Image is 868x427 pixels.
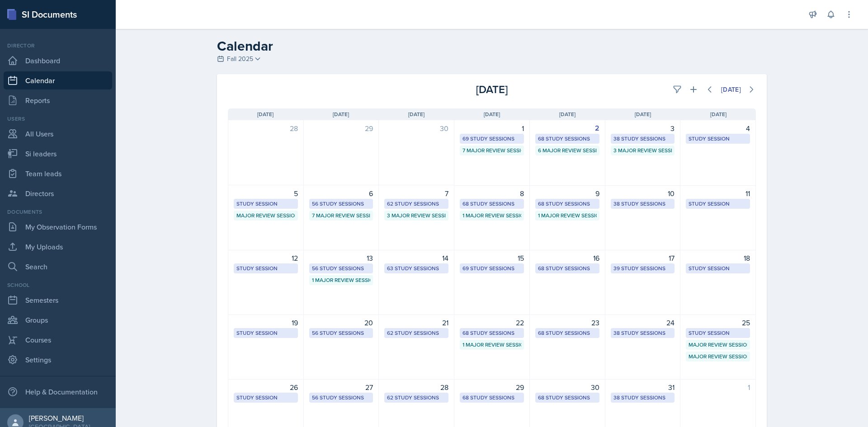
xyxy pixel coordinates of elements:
[538,135,597,143] div: 68 Study Sessions
[689,135,747,143] div: Study Session
[460,253,524,263] div: 15
[462,394,521,402] div: 68 Study Sessions
[227,54,253,64] span: Fall 2025
[4,311,112,329] a: Groups
[309,253,373,263] div: 13
[387,329,446,337] div: 62 Study Sessions
[404,81,580,98] div: [DATE]
[236,264,295,272] div: Study Session
[613,329,672,337] div: 38 Study Sessions
[613,135,672,143] div: 38 Study Sessions
[686,123,750,134] div: 4
[538,146,597,155] div: 6 Major Review Sessions
[309,188,373,199] div: 6
[613,394,672,402] div: 38 Study Sessions
[4,42,112,50] div: Director
[535,123,599,134] div: 2
[234,317,298,328] div: 19
[4,125,112,143] a: All Users
[462,200,521,208] div: 68 Study Sessions
[462,146,521,155] div: 7 Major Review Sessions
[234,382,298,393] div: 26
[234,123,298,134] div: 28
[4,281,112,289] div: School
[384,382,448,393] div: 28
[257,110,274,118] span: [DATE]
[4,184,112,202] a: Directors
[535,188,599,199] div: 9
[312,394,371,402] div: 56 Study Sessions
[611,188,675,199] div: 10
[538,329,597,337] div: 68 Study Sessions
[234,188,298,199] div: 5
[462,211,521,220] div: 1 Major Review Session
[312,264,371,272] div: 56 Study Sessions
[387,394,446,402] div: 62 Study Sessions
[721,86,741,93] div: [DATE]
[387,200,446,208] div: 62 Study Sessions
[462,329,521,337] div: 68 Study Sessions
[686,188,750,199] div: 11
[312,329,371,337] div: 56 Study Sessions
[686,253,750,263] div: 18
[535,382,599,393] div: 30
[4,351,112,369] a: Settings
[309,123,373,134] div: 29
[384,123,448,134] div: 30
[4,258,112,276] a: Search
[686,317,750,328] div: 25
[387,211,446,220] div: 3 Major Review Sessions
[689,264,747,272] div: Study Session
[611,317,675,328] div: 24
[462,135,521,143] div: 69 Study Sessions
[613,146,672,155] div: 3 Major Review Sessions
[4,331,112,349] a: Courses
[689,200,747,208] div: Study Session
[559,110,576,118] span: [DATE]
[689,329,747,337] div: Study Session
[217,38,767,54] h2: Calendar
[333,110,349,118] span: [DATE]
[234,253,298,263] div: 12
[535,317,599,328] div: 23
[387,264,446,272] div: 63 Study Sessions
[460,382,524,393] div: 29
[236,211,295,220] div: Major Review Session
[460,317,524,328] div: 22
[309,317,373,328] div: 20
[309,382,373,393] div: 27
[613,264,672,272] div: 39 Study Sessions
[4,238,112,256] a: My Uploads
[4,291,112,309] a: Semesters
[611,253,675,263] div: 17
[408,110,425,118] span: [DATE]
[462,341,521,349] div: 1 Major Review Session
[4,218,112,236] a: My Observation Forms
[4,208,112,216] div: Documents
[236,200,295,208] div: Study Session
[538,211,597,220] div: 1 Major Review Session
[384,188,448,199] div: 7
[710,110,726,118] span: [DATE]
[635,110,651,118] span: [DATE]
[715,82,747,97] button: [DATE]
[312,211,371,220] div: 7 Major Review Sessions
[535,253,599,263] div: 16
[4,164,112,183] a: Team leads
[312,276,371,284] div: 1 Major Review Session
[611,382,675,393] div: 31
[236,329,295,337] div: Study Session
[312,200,371,208] div: 56 Study Sessions
[689,341,747,349] div: Major Review Session
[4,71,112,89] a: Calendar
[4,383,112,401] div: Help & Documentation
[611,123,675,134] div: 3
[460,188,524,199] div: 8
[538,394,597,402] div: 68 Study Sessions
[460,123,524,134] div: 1
[4,52,112,70] a: Dashboard
[484,110,500,118] span: [DATE]
[613,200,672,208] div: 38 Study Sessions
[384,317,448,328] div: 21
[236,394,295,402] div: Study Session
